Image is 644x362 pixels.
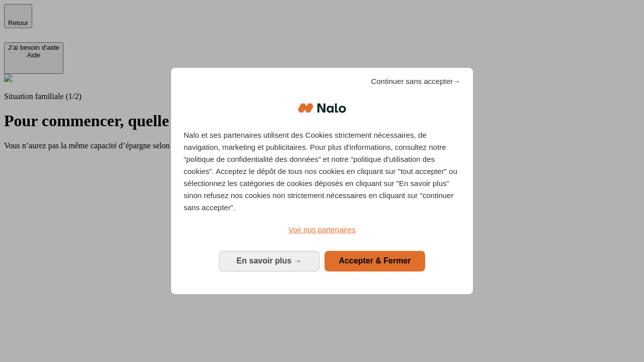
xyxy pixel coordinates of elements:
img: Logo [298,93,346,123]
span: En savoir plus → [236,256,302,265]
button: En savoir plus: Configurer vos consentements [219,251,319,271]
span: Voir nos partenaires [288,225,355,234]
span: Accepter & Fermer [339,256,411,265]
button: Accepter & Fermer: Accepter notre traitement des données et fermer [325,251,425,271]
div: Bienvenue chez Nalo Gestion du consentement [171,68,473,294]
p: Nalo et ses partenaires utilisent des Cookies strictement nécessaires, de navigation, marketing e... [184,129,460,214]
a: Voir nos partenaires [184,224,460,236]
span: Continuer sans accepter→ [371,75,460,87]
